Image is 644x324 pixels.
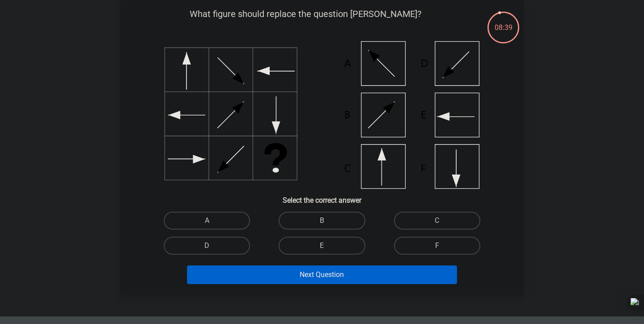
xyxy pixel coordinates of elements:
[279,212,365,230] label: B
[135,189,509,205] h6: Select the correct answer
[187,265,458,284] button: Next Question
[164,212,250,230] label: A
[394,212,480,230] label: C
[164,237,250,255] label: D
[487,11,520,33] div: 08:39
[279,237,365,255] label: E
[394,237,480,255] label: F
[135,7,476,34] p: What figure should replace the question [PERSON_NAME]?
